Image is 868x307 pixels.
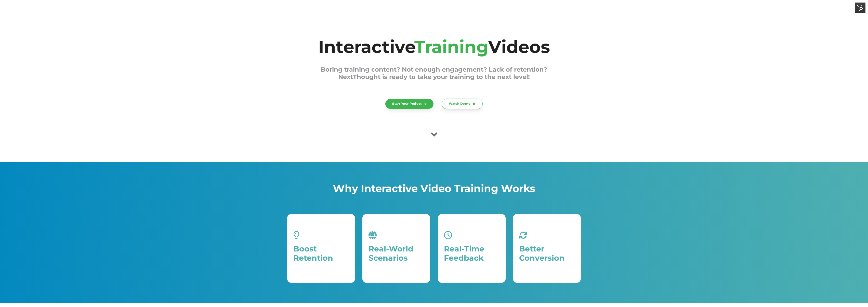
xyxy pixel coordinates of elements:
[855,3,865,13] img: HubSpot Tools Menu Toggle
[321,66,547,81] span: Boring training content? Not enough engagement? Lack of retention? NextThought is ready to take y...
[369,244,413,263] span: Real-World Scenarios
[442,99,483,109] a: Watch Demo
[333,182,535,195] span: Why Interactive Video Training Works
[293,244,333,263] span: Boost Retention
[385,99,433,109] a: Start Your Project
[414,36,488,57] span: Training
[519,244,564,263] span: Better Conversion
[318,36,550,57] span: Interactive Videos
[444,244,484,263] span: Real-Time Feedback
